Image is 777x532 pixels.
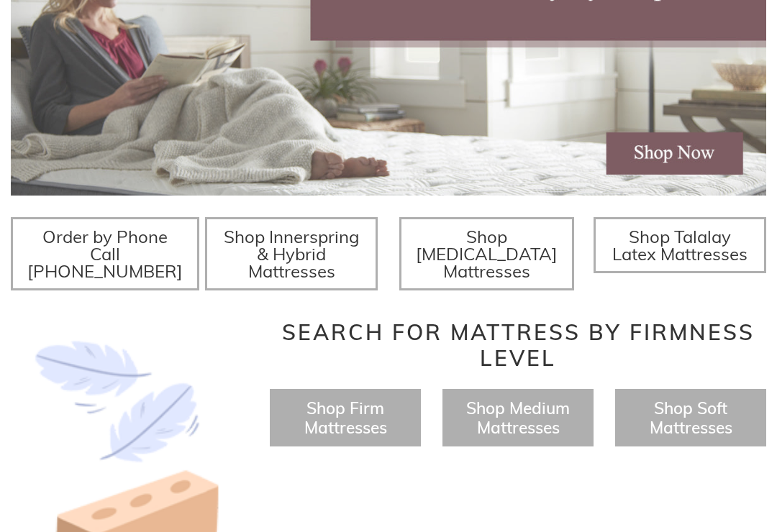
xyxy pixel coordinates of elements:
span: Shop Talalay Latex Mattresses [612,226,748,265]
a: Shop [MEDICAL_DATA] Mattresses [399,217,574,290]
span: Shop [MEDICAL_DATA] Mattresses [416,226,558,282]
a: Shop Firm Mattresses [304,398,387,438]
a: Shop Talalay Latex Mattresses [594,217,766,273]
span: Order by Phone Call [PHONE_NUMBER] [27,226,183,282]
span: Search for Mattress by Firmness Level [282,318,755,372]
a: Order by Phone Call [PHONE_NUMBER] [11,217,199,290]
span: Shop Innerspring & Hybrid Mattresses [224,226,360,282]
a: Shop Medium Mattresses [466,398,570,438]
a: Shop Innerspring & Hybrid Mattresses [205,217,378,290]
a: Shop Soft Mattresses [650,398,732,438]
